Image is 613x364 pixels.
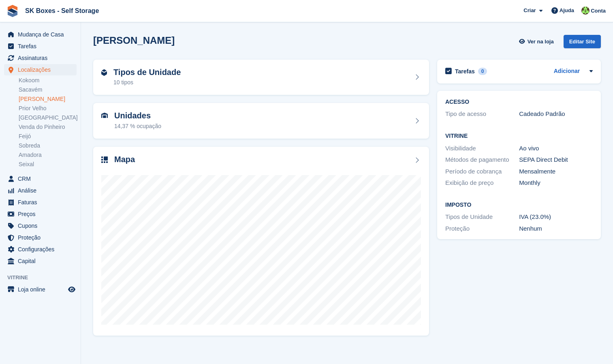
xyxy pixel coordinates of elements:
[4,232,77,243] a: menu
[445,133,593,139] h2: Vitrine
[445,167,519,176] div: Período de cobrança
[445,109,519,119] div: Tipo de acesso
[18,41,66,52] span: Tarefas
[19,86,77,94] a: Sacavém
[101,113,108,118] img: unit-icn-7be61d7bf1b0ce9d3e12c5938cc71ed9869f7b940bace4675aadf7bd6d80202e.svg
[4,173,77,184] a: menu
[18,244,66,255] span: Configurações
[93,60,429,95] a: Tipos de Unidade 10 tipos
[93,35,175,46] h2: [PERSON_NAME]
[4,284,77,295] a: menu
[564,35,601,48] div: Editar Site
[523,6,536,15] span: Criar
[478,68,487,75] div: 0
[519,109,593,119] div: Cadeado Padrão
[4,64,77,75] a: menu
[114,122,161,131] div: 14,37 % ocupação
[528,38,554,46] span: Ver na loja
[4,220,77,231] a: menu
[445,144,519,153] div: Visibilidade
[518,35,557,48] a: Ver na loja
[114,155,135,164] h2: Mapa
[455,68,475,75] h2: Tarefas
[445,202,593,208] h2: Imposto
[560,6,574,15] span: Ajuda
[519,155,593,165] div: SEPA Direct Debit
[6,5,19,17] img: stora-icon-8386f47178a22dfd0bd8f6a31ec36ba5ce8667c1dd55bd0f319d3a0aa187defe.svg
[4,208,77,220] a: menu
[19,95,77,103] a: [PERSON_NAME]
[18,255,66,267] span: Capital
[19,77,77,84] a: Kokoom
[19,151,77,159] a: Amadora
[19,105,77,112] a: Prior Velho
[445,155,519,165] div: Métodos de pagamento
[591,7,606,15] span: Conta
[4,52,77,64] a: menu
[4,185,77,196] a: menu
[519,144,593,153] div: Ao vivo
[18,208,66,220] span: Preços
[18,232,66,243] span: Proteção
[519,224,593,233] div: Nenhum
[67,285,77,294] a: Loja de pré-visualização
[18,284,66,295] span: Loja online
[93,103,429,139] a: Unidades 14,37 % ocupação
[519,212,593,222] div: IVA (23.0%)
[18,52,66,64] span: Assinaturas
[93,147,429,336] a: Mapa
[519,178,593,188] div: Monthly
[4,197,77,208] a: menu
[445,99,593,105] h2: ACESSO
[4,244,77,255] a: menu
[101,156,108,163] img: map-icn-33ee37083ee616e46c38cad1a60f524a97daa1e2b2c8c0bc3eb3415660979fc1.svg
[101,69,107,76] img: unit-type-icn-2b2737a686de81e16bb02015468b77c625bbabd49415b5ef34ead5e3b44a266d.svg
[19,161,77,168] a: Seixal
[19,133,77,140] a: Feijó
[4,41,77,52] a: menu
[18,173,66,184] span: CRM
[554,67,580,76] a: Adicionar
[18,64,66,75] span: Localizações
[113,68,181,77] h2: Tipos de Unidade
[445,178,519,188] div: Exibição de preço
[22,4,102,17] a: SK Boxes - Self Storage
[445,224,519,233] div: Proteção
[19,142,77,150] a: Sobreda
[114,111,161,120] h2: Unidades
[113,78,181,87] div: 10 tipos
[519,167,593,176] div: Mensalmente
[18,29,66,40] span: Mudança de Casa
[7,274,81,282] span: Vitrine
[4,29,77,40] a: menu
[581,6,590,15] img: Dulce Duarte
[18,197,66,208] span: Faturas
[18,185,66,196] span: Análise
[4,255,77,267] a: menu
[19,114,77,122] a: [GEOGRAPHIC_DATA]
[445,212,519,222] div: Tipos de Unidade
[564,35,601,51] a: Editar Site
[18,220,66,231] span: Cupons
[19,123,77,131] a: Venda do Pinheiro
